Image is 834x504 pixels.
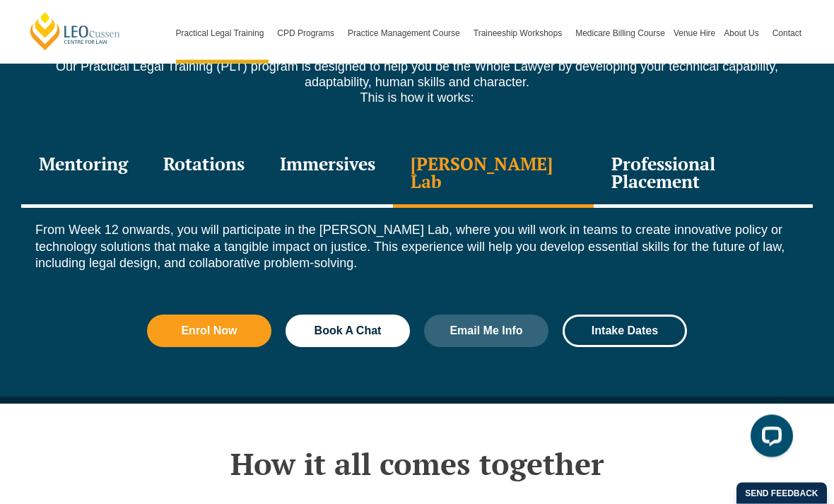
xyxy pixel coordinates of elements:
[172,3,274,64] a: Practical Legal Training
[592,326,658,337] span: Intake Dates
[469,3,571,64] a: Traineeship Workshops
[28,11,122,52] a: [PERSON_NAME] Centre for Law
[720,3,768,64] a: About Us
[21,141,146,209] div: Mentoring
[262,141,393,209] div: Immersives
[571,3,669,64] a: Medicare Billing Course
[146,141,262,209] div: Rotations
[594,141,813,209] div: Professional Placement
[21,59,813,106] p: Our Practical Legal Training (PLT) program is designed to help you be the Whole Lawyer by develop...
[450,326,522,337] span: Email Me Info
[147,315,271,348] a: Enrol Now
[181,326,237,337] span: Enrol Now
[424,315,548,348] a: Email Me Info
[286,315,410,348] a: Book A Chat
[563,315,687,348] a: Intake Dates
[35,223,799,272] p: From Week 12 onwards, you will participate in the [PERSON_NAME] Lab, where you will work in teams...
[739,409,799,469] iframe: LiveChat chat widget
[315,326,382,337] span: Book A Chat
[669,3,720,64] a: Venue Hire
[343,3,469,64] a: Practice Management Course
[393,141,594,209] div: [PERSON_NAME] Lab
[21,447,813,482] h2: How it all comes together
[273,3,343,64] a: CPD Programs
[768,3,806,64] a: Contact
